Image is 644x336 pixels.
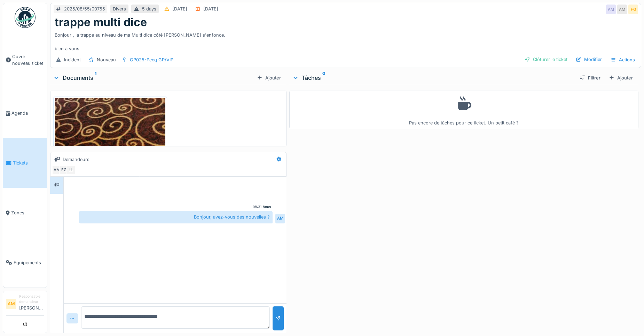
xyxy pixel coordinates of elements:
span: Agenda [11,110,44,116]
div: Demandeurs [63,156,89,163]
img: Badge_color-CXgf-gQk.svg [15,7,36,28]
div: GP025-Pecq GP/VIP [130,56,173,63]
a: Zones [3,188,47,238]
div: Ajouter [606,73,636,83]
span: Ouvrir nouveau ticket [12,53,44,67]
div: AM [52,165,62,175]
span: Équipements [14,259,44,266]
div: Pas encore de tâches pour ce ticket. Un petit café ? [294,94,634,126]
div: 5 days [142,6,156,12]
a: Équipements [3,238,47,288]
div: Filtrer [577,73,603,83]
div: Actions [607,55,638,65]
sup: 0 [322,74,325,82]
div: LL [66,165,76,175]
div: [DATE] [203,6,218,12]
div: Bonjour , la trappe au niveau de ma Multi dice côté [PERSON_NAME] s'enfonce. bien à vous [55,29,637,52]
sup: 1 [95,74,96,82]
li: [PERSON_NAME] [19,294,44,314]
div: AM [617,5,627,14]
div: Responsable demandeur [19,294,44,305]
li: AM [6,299,16,309]
div: AM [606,5,616,14]
div: Ajouter [254,73,284,83]
a: Agenda [3,88,47,138]
div: Divers [113,6,126,12]
div: FG [628,5,638,14]
div: 08:31 [253,204,261,209]
span: Zones [11,209,44,216]
div: Modifier [573,55,605,64]
div: Nouveau [97,56,116,63]
a: Tickets [3,138,47,188]
h1: trappe multi dice [55,16,147,29]
div: 2025/08/55/00755 [64,6,105,12]
div: [DATE] [172,6,187,12]
a: AM Responsable demandeur[PERSON_NAME] [6,294,44,316]
div: Tâches [292,74,574,82]
div: FG [59,165,69,175]
span: Tickets [13,160,44,166]
div: Vous [263,204,271,209]
div: Bonjour, avez-vous des nouvelles ? [79,211,273,223]
a: Ouvrir nouveau ticket [3,32,47,88]
div: AM [275,214,285,223]
div: Documents [53,74,254,82]
div: Clôturer le ticket [522,55,570,64]
div: Incident [64,56,81,63]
